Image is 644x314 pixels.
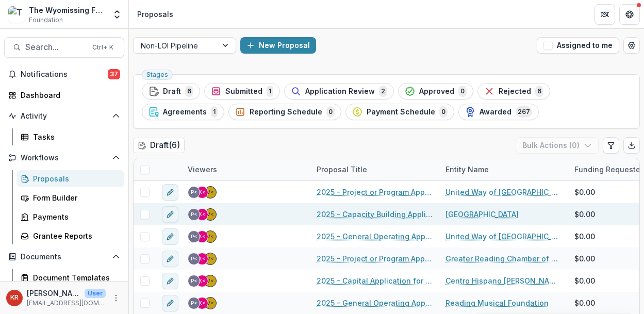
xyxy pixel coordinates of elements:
a: Dashboard [4,87,124,104]
div: Karen Rightmire [10,294,19,301]
span: Awarded [480,108,511,117]
a: Tasks [16,128,124,145]
button: Open Workflows [4,150,124,166]
span: Notifications [21,70,108,79]
a: United Way of [GEOGRAPHIC_DATA] [445,231,562,242]
button: Open Documents [4,249,124,265]
span: Workflows [21,154,108,162]
div: Karen Rightmire <krightmire@wyofound.org> [199,278,206,284]
span: Draft [163,87,181,96]
span: $0.00 [574,231,595,242]
div: Karen Rightmire <krightmire@wyofound.org> [199,234,206,239]
a: Payments [16,208,124,225]
div: The Wyomissing Foundation [29,5,106,15]
span: Search... [25,42,86,52]
p: User [85,289,106,298]
span: Submitted [225,87,262,96]
div: Valeri Harteg <vharteg@wyofound.org> [207,212,214,217]
button: Bulk Actions (0) [516,137,599,154]
div: Pat Giles <pgiles@wyofound.org> [191,190,197,195]
div: Entity Name [439,158,568,180]
button: Partners [595,4,615,25]
a: Document Templates [16,269,124,286]
div: Viewers [181,164,223,175]
span: Documents [21,253,108,261]
div: Entity Name [439,164,495,175]
a: 2025 - Capital Application for WXAC Radio Station [317,275,433,286]
span: Application Review [305,87,375,96]
div: Valeri Harteg <vharteg@wyofound.org> [207,190,214,195]
a: Reading Musical Foundation [445,298,549,308]
div: Proposal Title [310,158,439,180]
div: Viewers [181,158,310,180]
span: 0 [458,86,467,97]
span: 0 [326,106,335,118]
button: Draft6 [142,83,200,100]
button: edit [162,206,178,223]
a: Grantee Reports [16,227,124,244]
span: Payment Schedule [367,108,435,117]
div: Proposals [137,9,173,20]
img: The Wyomissing Foundation [8,6,25,23]
a: Form Builder [16,189,124,206]
button: Open entity switcher [110,4,124,25]
button: edit [162,273,178,289]
span: 1 [267,86,273,97]
span: Approved [419,87,454,96]
div: Pat Giles <pgiles@wyofound.org> [191,256,197,261]
span: $0.00 [574,298,595,308]
div: Valeri Harteg <vharteg@wyofound.org> [207,256,214,261]
button: edit [162,295,178,311]
div: Form Builder [33,192,116,203]
span: $0.00 [574,209,595,220]
button: edit [162,184,178,201]
div: Ctrl + K [90,42,115,53]
button: Reporting Schedule0 [228,104,341,120]
span: Activity [21,112,108,121]
div: Pat Giles <pgiles@wyofound.org> [191,212,197,217]
span: Rejected [499,87,531,96]
div: Karen Rightmire <krightmire@wyofound.org> [199,212,206,217]
p: [PERSON_NAME] [27,288,80,299]
button: Export table data [623,137,640,154]
button: Search... [4,37,124,58]
div: Karen Rightmire <krightmire@wyofound.org> [199,256,206,261]
a: [GEOGRAPHIC_DATA] [445,209,519,220]
span: 6 [535,86,543,97]
div: Valeri Harteg <vharteg@wyofound.org> [207,301,214,306]
div: Karen Rightmire <krightmire@wyofound.org> [199,301,206,306]
button: Rejected6 [477,83,550,100]
div: Dashboard [21,90,116,101]
a: 2025 - Project or Program Application [317,253,433,264]
button: More [110,292,122,304]
span: $0.00 [574,253,595,264]
button: Open Activity [4,108,124,124]
div: Proposal Title [310,164,373,175]
button: Edit table settings [603,137,619,154]
div: Pat Giles <pgiles@wyofound.org> [191,234,197,239]
span: 1 [211,106,218,118]
nav: breadcrumb [133,7,177,22]
div: Proposals [33,173,116,184]
span: Foundation [29,15,63,25]
div: Valeri Harteg <vharteg@wyofound.org> [207,234,214,239]
div: Karen Rightmire <krightmire@wyofound.org> [199,190,206,195]
a: 2025 - General Operating Application [317,298,433,308]
h2: Draft ( 6 ) [133,138,185,153]
a: 2025 - Project or Program Application - 211 Berks [317,187,433,197]
button: Assigned to me [537,37,619,54]
a: Centro Hispano [PERSON_NAME] Inc [445,275,562,286]
button: Application Review2 [284,83,394,100]
p: [EMAIL_ADDRESS][DOMAIN_NAME] [27,299,106,308]
button: edit [162,228,178,245]
div: Pat Giles <pgiles@wyofound.org> [191,301,197,306]
span: 6 [185,86,193,97]
span: Agreements [163,108,207,117]
div: Document Templates [33,272,116,283]
a: 2025 - General Operating Application [317,231,433,242]
a: United Way of [GEOGRAPHIC_DATA] [445,187,562,197]
a: Proposals [16,170,124,187]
